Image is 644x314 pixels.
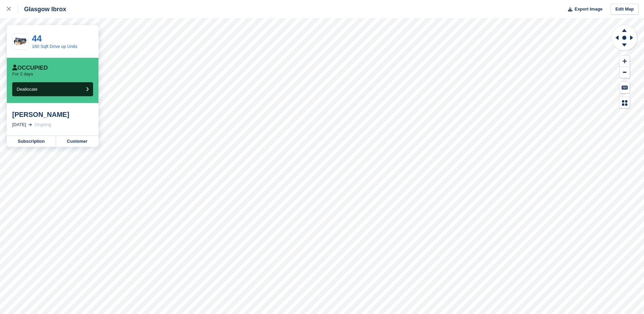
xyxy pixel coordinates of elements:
[35,121,51,128] div: Ongoing
[12,110,93,119] div: [PERSON_NAME]
[29,123,32,126] img: arrow-right-light-icn-cde0832a797a2874e46488d9cf13f60e5c3a73dbe684e267c42b8395dfbc2abf.svg
[12,121,26,128] div: [DATE]
[620,67,630,78] button: Zoom Out
[32,33,42,43] a: 44
[13,36,28,48] img: 20-ft-container%20(2).jpg
[56,136,98,147] a: Customer
[12,65,48,71] div: Occupied
[7,136,56,147] a: Subscription
[32,44,77,49] a: 160 Sqft Drive up Units
[17,87,37,92] span: Deallocate
[12,71,33,77] p: For 2 days
[564,4,603,15] button: Export Image
[574,6,602,13] span: Export Image
[620,97,630,108] button: Map Legend
[12,82,93,96] button: Deallocate
[620,56,630,67] button: Zoom In
[620,82,630,93] button: Keyboard Shortcuts
[611,4,639,15] a: Edit Map
[18,5,66,13] div: Glasgow Ibrox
